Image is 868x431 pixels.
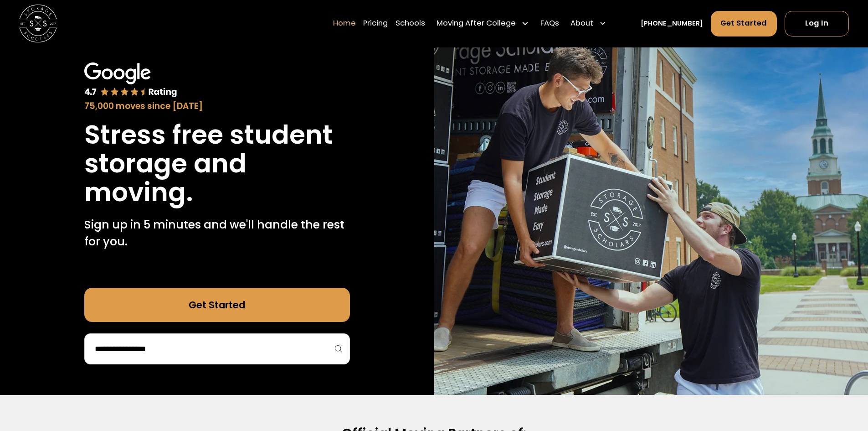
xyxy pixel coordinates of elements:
[84,120,350,207] h1: Stress free student storage and moving.
[84,216,350,250] p: Sign up in 5 minutes and we'll handle the rest for you.
[641,19,703,29] a: [PHONE_NUMBER]
[19,5,57,42] img: Storage Scholars main logo
[785,11,849,36] a: Log In
[570,18,593,30] div: About
[540,10,559,37] a: FAQs
[437,18,516,30] div: Moving After College
[84,62,177,98] img: Google 4.7 star rating
[84,100,350,113] div: 75,000 moves since [DATE]
[711,11,777,36] a: Get Started
[433,10,533,37] div: Moving After College
[333,10,356,37] a: Home
[84,288,350,322] a: Get Started
[567,10,611,37] div: About
[395,10,425,37] a: Schools
[363,10,388,37] a: Pricing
